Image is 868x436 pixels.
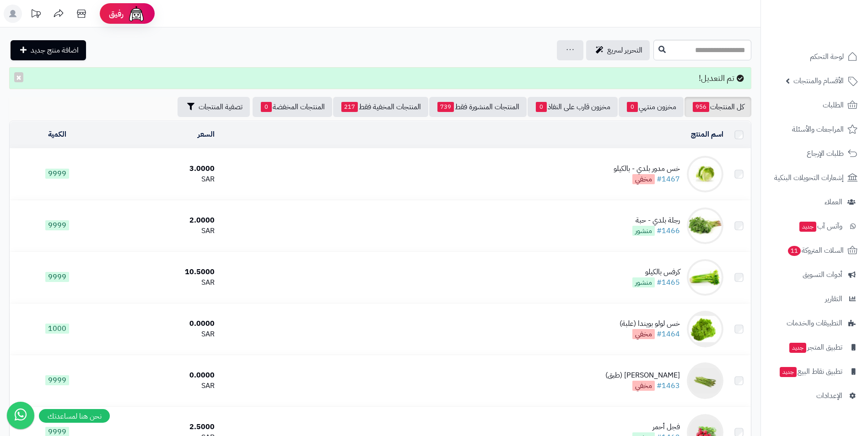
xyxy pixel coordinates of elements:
[437,102,454,112] span: 739
[45,375,69,385] span: 9999
[632,267,680,277] div: كرفس بالكيلو
[766,361,863,383] a: تطبيق نقاط البيعجديد
[789,343,806,353] span: جديد
[108,329,215,340] div: SAR
[779,365,842,378] span: تطبيق نقاط البيع
[687,156,723,192] img: خس مدور بلدي - بالكيلو
[774,171,844,184] span: إشعارات التحويلات البنكية
[108,267,215,277] div: 10.5000
[108,215,215,226] div: 2.0000
[614,164,680,174] div: خس مدور بلدي - بالكيلو
[45,169,69,179] span: 9999
[766,118,863,140] a: المراجعات والأسئلة
[45,272,69,282] span: 9999
[199,101,243,112] span: تصفية المنتجات
[24,5,47,25] a: تحديثات المنصة
[632,422,680,432] div: فجل أحمر
[766,264,863,286] a: أدوات التسويق
[605,370,680,381] div: [PERSON_NAME] (طبق)
[766,312,863,334] a: التطبيقات والخدمات
[127,5,146,23] img: ai-face.png
[691,129,723,140] a: اسم المنتج
[657,329,680,340] a: #1464
[766,94,863,116] a: الطلبات
[788,246,801,256] span: 11
[766,46,863,68] a: لوحة التحكم
[14,72,23,82] button: ×
[787,317,842,330] span: التطبيقات والخدمات
[108,174,215,185] div: SAR
[685,97,751,117] a: كل المنتجات956
[792,123,844,136] span: المراجعات والأسئلة
[108,370,215,381] div: 0.0000
[45,220,69,230] span: 9999
[341,102,358,112] span: 217
[253,97,332,117] a: المنتجات المخفضة0
[528,97,618,117] a: مخزون قارب على النفاذ0
[108,422,215,432] div: 2.5000
[798,220,842,233] span: وآتس آب
[620,319,680,329] div: خس لولو بويندا (علبة)
[687,259,723,296] img: كرفس بالكيلو
[632,381,655,391] span: مخفي
[607,45,642,56] span: التحرير لسريع
[45,324,69,334] span: 1000
[793,74,844,87] span: الأقسام والمنتجات
[632,277,655,287] span: منشور
[693,102,709,112] span: 956
[766,191,863,213] a: العملاء
[657,277,680,288] a: #1465
[807,147,844,160] span: طلبات الإرجاع
[333,97,428,117] a: المنتجات المخفية فقط217
[766,385,863,407] a: الإعدادات
[825,292,842,305] span: التقارير
[627,102,638,112] span: 0
[586,40,650,60] a: التحرير لسريع
[11,40,86,60] a: اضافة منتج جديد
[48,129,66,140] a: الكمية
[261,102,272,112] span: 0
[766,215,863,237] a: وآتس آبجديد
[178,97,250,117] button: تصفية المنتجات
[109,8,124,19] span: رفيق
[687,362,723,399] img: هيليون بيبي (طبق)
[108,164,215,174] div: 3.0000
[687,311,723,347] img: خس لولو بويندا (علبة)
[823,99,844,112] span: الطلبات
[657,174,680,185] a: #1467
[816,389,842,402] span: الإعدادات
[780,367,797,377] span: جديد
[198,129,215,140] a: السعر
[787,244,844,257] span: السلات المتروكة
[803,268,842,281] span: أدوات التسويق
[632,329,655,339] span: مخفي
[766,239,863,261] a: السلات المتروكة11
[429,97,527,117] a: المنتجات المنشورة فقط739
[108,319,215,329] div: 0.0000
[788,341,842,354] span: تطبيق المتجر
[799,222,816,232] span: جديد
[806,25,859,44] img: logo-2.png
[657,225,680,236] a: #1466
[766,336,863,358] a: تطبيق المتجرجديد
[687,207,723,244] img: رجلة بلدي - حبة
[31,45,79,56] span: اضافة منتج جديد
[632,215,680,226] div: رجلة بلدي - حبة
[632,174,655,184] span: مخفي
[766,167,863,189] a: إشعارات التحويلات البنكية
[536,102,547,112] span: 0
[108,226,215,236] div: SAR
[766,143,863,165] a: طلبات الإرجاع
[657,380,680,391] a: #1463
[108,381,215,391] div: SAR
[9,67,751,89] div: تم التعديل!
[632,226,655,236] span: منشور
[810,50,844,63] span: لوحة التحكم
[766,288,863,310] a: التقارير
[619,97,684,117] a: مخزون منتهي0
[825,196,842,208] span: العملاء
[108,277,215,288] div: SAR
